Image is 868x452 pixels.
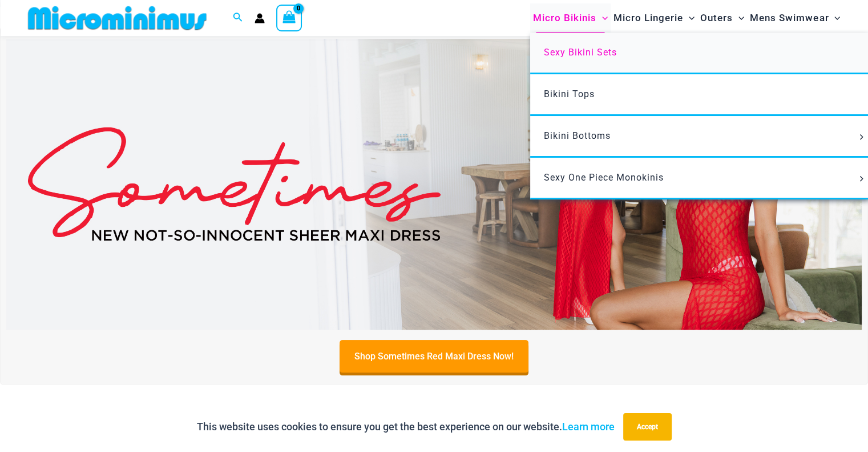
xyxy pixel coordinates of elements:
button: Accept [623,413,672,441]
p: This website uses cookies to ensure you get the best experience on our website. [197,418,615,435]
span: Menu Toggle [829,3,840,33]
span: Menu Toggle [596,3,608,33]
span: Outers [700,3,733,33]
span: Bikini Tops [544,89,595,99]
img: Sometimes Red Maxi Dress [6,39,862,330]
span: Sexy Bikini Sets [544,47,617,58]
a: Shop Sometimes Red Maxi Dress Now! [340,340,528,373]
span: Menu Toggle [683,3,695,33]
span: Menu Toggle [855,134,867,140]
span: Menu Toggle [733,3,744,33]
a: Search icon link [233,11,243,25]
a: Micro LingerieMenu ToggleMenu Toggle [611,3,697,33]
a: Micro BikinisMenu ToggleMenu Toggle [530,3,611,33]
a: Account icon link [255,13,265,23]
span: Sexy One Piece Monokinis [544,172,664,183]
span: Bikini Bottoms [544,130,611,141]
span: Menu Toggle [855,176,867,182]
a: Learn more [562,421,615,433]
nav: Site Navigation [528,2,845,34]
span: Micro Bikinis [533,3,596,33]
a: Mens SwimwearMenu ToggleMenu Toggle [747,3,843,33]
img: MM SHOP LOGO FLAT [23,5,211,31]
a: View Shopping Cart, empty [276,5,302,31]
span: Micro Lingerie [613,3,683,33]
a: OutersMenu ToggleMenu Toggle [697,3,747,33]
span: Mens Swimwear [750,3,829,33]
